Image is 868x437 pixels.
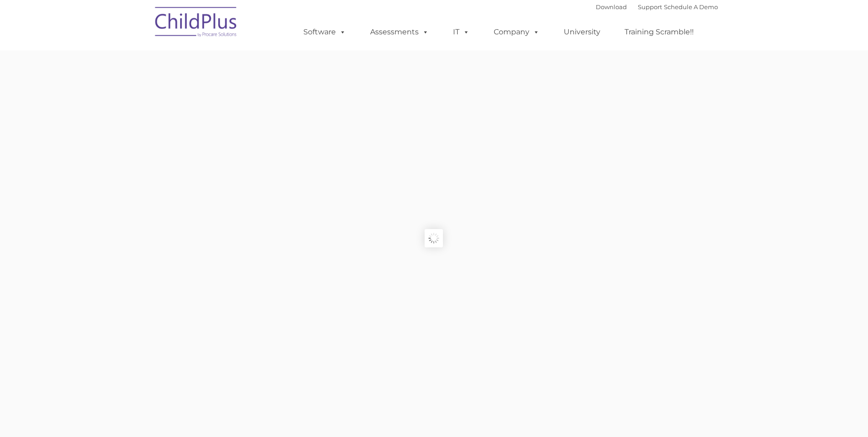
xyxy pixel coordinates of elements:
[615,23,703,41] a: Training Scramble!!
[485,23,549,41] a: Company
[555,23,609,41] a: University
[151,0,242,46] img: ChildPlus by Procare Solutions
[664,3,718,11] a: Schedule A Demo
[596,3,627,11] a: Download
[596,3,718,11] font: |
[638,3,662,11] a: Support
[444,23,479,41] a: IT
[361,23,438,41] a: Assessments
[294,23,355,41] a: Software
